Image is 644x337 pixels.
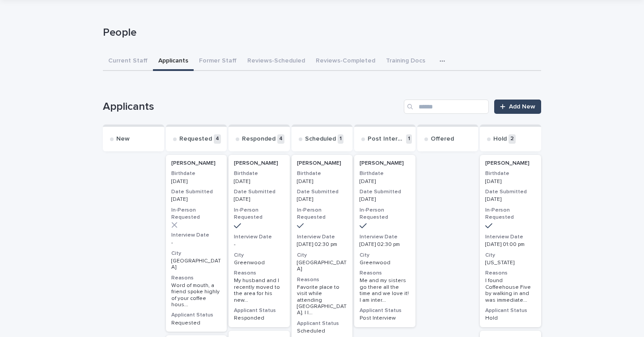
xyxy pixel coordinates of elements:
[234,315,284,321] p: Responded
[242,52,310,71] button: Reviews-Scheduled
[234,188,284,196] h3: Date Submitted
[360,188,410,196] h3: Date Submitted
[171,320,222,326] p: Requested
[360,278,410,304] span: Me and my sisters go there all the time and we love it! I am inter ...
[234,241,284,248] p: -
[194,52,242,71] button: Former Staff
[485,307,536,314] h3: Applicant Status
[234,260,284,266] p: Greenwood
[166,155,227,332] a: [PERSON_NAME]Birthdate[DATE]Date Submitted[DATE]In-Person RequestedInterview Date-City[GEOGRAPHIC...
[360,315,410,321] p: Post Interview
[171,188,222,196] h3: Date Submitted
[360,160,410,166] p: [PERSON_NAME]
[234,196,284,203] p: [DATE]
[508,134,516,144] p: 2
[234,252,284,259] h3: City
[297,328,347,334] p: Scheduled
[297,252,347,259] h3: City
[171,258,222,271] p: [GEOGRAPHIC_DATA]
[297,179,347,185] p: [DATE]
[480,155,541,327] a: [PERSON_NAME]Birthdate[DATE]Date Submitted[DATE]In-Person RequestedInterview Date[DATE] 01:00 pmC...
[509,104,535,110] span: Add New
[171,170,222,177] h3: Birthdate
[171,207,222,221] h3: In-Person Requested
[360,260,410,266] p: Greenwood
[171,240,222,246] p: -
[360,170,410,177] h3: Birthdate
[404,100,489,114] input: Search
[354,155,415,327] div: [PERSON_NAME]Birthdate[DATE]Date Submitted[DATE]In-Person RequestedInterview Date[DATE] 02:30 pmC...
[171,283,222,308] span: Word of mouth, a friend spoke highly of your coffee hous ...
[485,278,536,304] div: I found Coffeehouse Five by walking in and was immediately drawn to the warm, welcoming atmospher...
[171,196,222,203] p: [DATE]
[485,170,536,177] h3: Birthdate
[381,52,431,71] button: Training Docs
[310,52,381,71] button: Reviews-Completed
[234,170,284,177] h3: Birthdate
[103,26,538,39] p: People
[229,155,290,327] a: [PERSON_NAME]Birthdate[DATE]Date Submitted[DATE]In-Person RequestedInterview Date-CityGreenwoodRe...
[297,207,347,221] h3: In-Person Requested
[360,233,410,241] h3: Interview Date
[485,252,536,259] h3: City
[485,278,536,304] span: I found Coffeehouse Five by walking in and was immediate ...
[234,207,284,221] h3: In-Person Requested
[171,232,222,239] h3: Interview Date
[171,160,222,166] p: [PERSON_NAME]
[485,207,536,221] h3: In-Person Requested
[431,135,454,143] p: Offered
[485,160,536,166] p: [PERSON_NAME]
[234,307,284,314] h3: Applicant Status
[485,270,536,277] h3: Reasons
[171,250,222,257] h3: City
[360,196,410,203] p: [DATE]
[494,100,541,114] a: Add New
[485,241,536,248] p: [DATE] 01:00 pm
[485,196,536,203] p: [DATE]
[234,233,284,241] h3: Interview Date
[234,278,284,304] span: My husband and I recently moved to the area for his new ...
[297,160,347,166] p: [PERSON_NAME]
[234,270,284,277] h3: Reasons
[485,233,536,241] h3: Interview Date
[234,179,284,185] p: [DATE]
[360,278,410,304] div: Me and my sisters go there all the time and we love it! I am interested because I need a job and ...
[297,233,347,241] h3: Interview Date
[103,52,153,71] button: Current Staff
[485,179,536,185] p: [DATE]
[485,315,536,321] p: Hold
[297,241,347,248] p: [DATE] 02:30 pm
[171,179,222,185] p: [DATE]
[234,278,284,304] div: My husband and I recently moved to the area for his new job and I looked up cafes/coffeehouses ne...
[297,284,347,316] div: Favorite place to visit while attending Franklin College. I love working as a barista and learnin...
[360,252,410,259] h3: City
[360,207,410,221] h3: In-Person Requested
[171,312,222,319] h3: Applicant Status
[297,170,347,177] h3: Birthdate
[297,284,347,316] span: Favorite place to visit while attending [GEOGRAPHIC_DATA]. I l ...
[297,188,347,196] h3: Date Submitted
[485,188,536,196] h3: Date Submitted
[116,135,130,143] p: New
[297,276,347,283] h3: Reasons
[103,100,400,113] h1: Applicants
[171,275,222,282] h3: Reasons
[214,134,221,144] p: 4
[360,307,410,314] h3: Applicant Status
[485,260,536,266] p: [US_STATE]
[360,270,410,277] h3: Reasons
[171,283,222,308] div: Word of mouth, a friend spoke highly of your coffee house. She mentioned that the type of environ...
[360,241,410,248] p: [DATE] 02:30 pm
[153,52,194,71] button: Applicants
[297,320,347,327] h3: Applicant Status
[234,160,284,166] p: [PERSON_NAME]
[297,196,347,203] p: [DATE]
[297,260,347,273] p: [GEOGRAPHIC_DATA]
[242,135,275,143] p: Responded
[368,135,404,143] p: Post Interview
[179,135,212,143] p: Requested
